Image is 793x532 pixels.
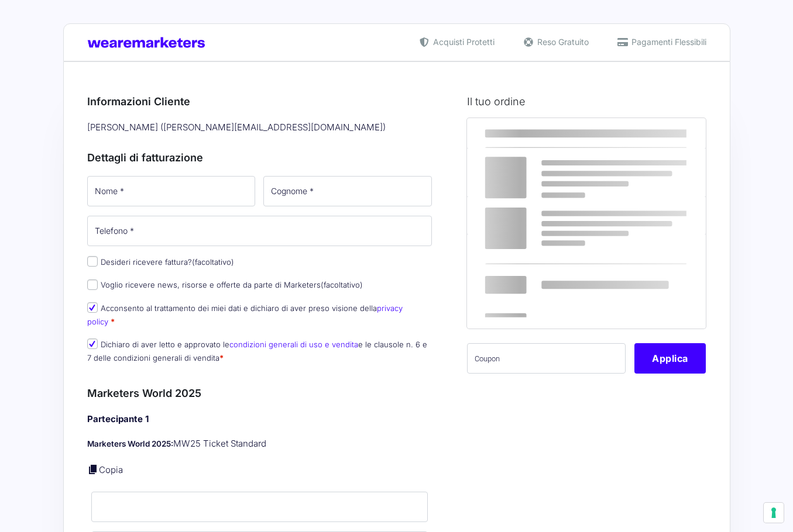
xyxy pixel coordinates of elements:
[87,94,432,109] h3: Informazioni Cliente
[263,176,432,206] input: Cognome *
[83,118,437,137] div: [PERSON_NAME] ( [PERSON_NAME][EMAIL_ADDRESS][DOMAIN_NAME] )
[87,216,432,246] input: Telefono *
[467,343,626,374] input: Coupon
[87,437,432,451] p: MW25 Ticket Standard
[87,256,98,267] input: Desideri ricevere fattura?(facoltativo)
[87,464,99,475] a: Copia i dettagli dell'acquirente
[87,150,432,165] h3: Dettagli di fatturazione
[467,118,605,148] th: Prodotto
[629,36,706,48] span: Pagamenti Flessibili
[87,340,427,362] label: Dichiaro di aver letto e approvato le e le clausole n. 6 e 7 delle condizioni generali di vendita
[605,118,706,148] th: Subtotale
[87,279,98,290] input: Voglio ricevere news, risorse e offerte da parte di Marketers(facoltativo)
[634,343,706,374] button: Applica
[321,280,363,289] span: (facoltativo)
[192,257,234,267] span: (facoltativo)
[87,439,173,448] strong: Marketers World 2025:
[9,486,44,521] iframe: Customerly Messenger Launcher
[87,302,98,313] input: Acconsento al trattamento dei miei dati e dichiaro di aver preso visione dellaprivacy policy
[467,234,605,328] th: Totale
[87,176,256,206] input: Nome *
[87,257,234,267] label: Desideri ricevere fattura?
[430,36,495,48] span: Acquisti Protetti
[87,413,432,426] h4: Partecipante 1
[87,385,432,401] h3: Marketers World 2025
[99,464,123,475] a: Copia
[87,303,403,326] label: Acconsento al trattamento dei miei dati e dichiaro di aver preso visione della
[467,94,706,109] h3: Il tuo ordine
[467,197,605,234] th: Subtotale
[467,148,605,197] td: Marketers World 2025 - MW25 Ticket Standard
[764,503,784,523] button: Le tue preferenze relative al consenso per le tecnologie di tracciamento
[534,36,589,48] span: Reso Gratuito
[229,340,358,349] a: condizioni generali di uso e vendita
[87,338,98,349] input: Dichiaro di aver letto e approvato lecondizioni generali di uso e venditae le clausole n. 6 e 7 d...
[87,280,363,289] label: Voglio ricevere news, risorse e offerte da parte di Marketers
